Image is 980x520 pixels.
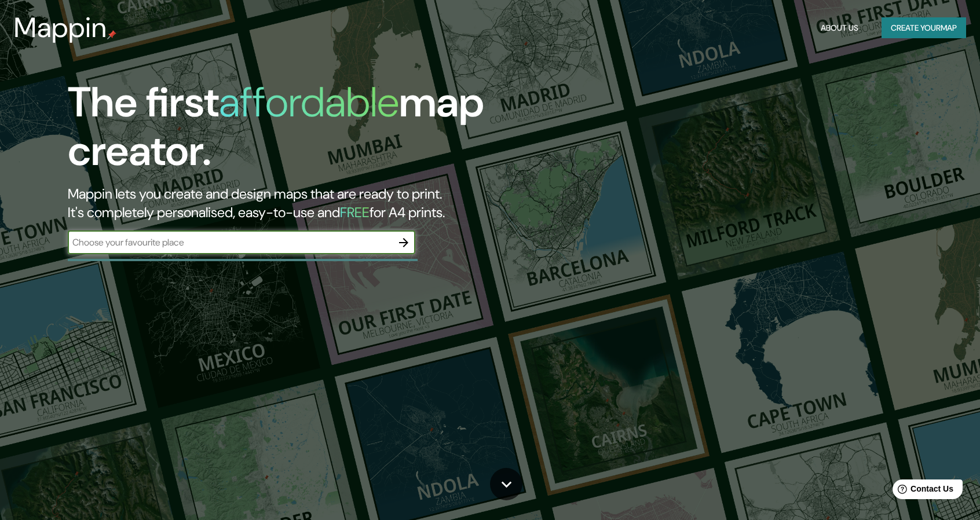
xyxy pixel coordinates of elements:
input: Choose your favourite place [68,236,392,249]
h2: Mappin lets you create and design maps that are ready to print. It's completely personalised, eas... [68,185,558,222]
button: About Us [816,17,863,39]
h5: FREE [340,203,370,221]
h1: affordable [219,75,399,129]
img: mappin-pin [107,30,116,39]
button: Create yourmap [882,17,966,39]
h1: The first map creator. [68,78,558,185]
h3: Mappin [14,12,107,44]
iframe: Help widget launcher [877,475,967,507]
